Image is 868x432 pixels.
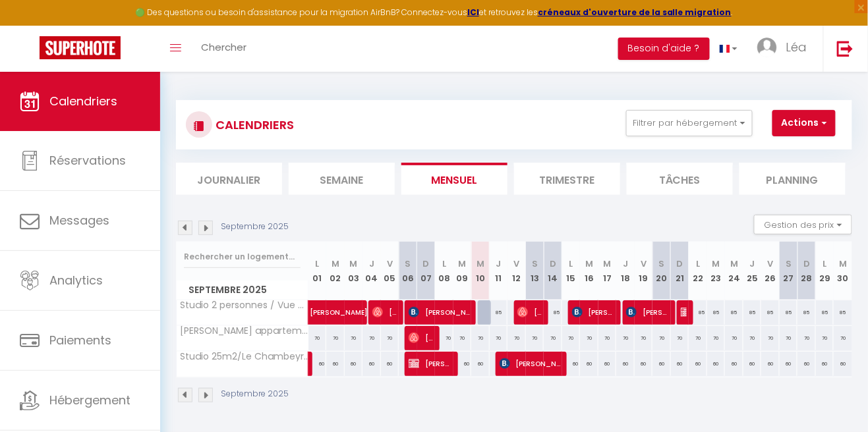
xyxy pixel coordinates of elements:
[176,163,282,195] li: Journalier
[671,326,689,350] div: 70
[768,257,774,270] abbr: V
[345,326,363,350] div: 70
[471,326,490,350] div: 70
[671,242,689,300] th: 21
[417,242,436,300] th: 07
[201,40,246,54] span: Chercher
[626,300,669,325] span: [PERSON_NAME]
[730,257,738,270] abbr: M
[191,26,256,72] a: Chercher
[652,242,671,300] th: 20
[179,352,310,362] span: Studio 25m2/Le Chambeyron/Vars/Ski au pied/Confort
[471,242,490,300] th: 10
[349,257,357,270] abbr: M
[467,7,479,18] a: ICI
[725,352,743,376] div: 60
[401,163,507,195] li: Mensuel
[435,242,453,300] th: 08
[308,352,327,376] div: 60
[310,293,401,318] span: [PERSON_NAME]
[453,352,472,376] div: 60
[780,326,798,350] div: 70
[409,351,451,376] span: [PERSON_NAME]
[332,257,339,270] abbr: M
[345,352,363,376] div: 60
[526,242,544,300] th: 13
[580,326,598,350] div: 70
[761,326,780,350] div: 70
[49,93,117,109] span: Calendriers
[435,326,453,350] div: 70
[562,242,581,300] th: 15
[652,352,671,376] div: 60
[689,300,707,325] div: 85
[725,300,743,325] div: 85
[816,326,834,350] div: 70
[754,215,852,234] button: Gestion des prix
[221,388,289,400] p: Septembre 2025
[405,257,411,270] abbr: S
[513,257,519,270] abbr: V
[544,300,562,325] div: 85
[681,300,687,325] span: [PERSON_NAME]
[496,257,501,270] abbr: J
[569,257,573,270] abbr: L
[409,325,433,350] span: [PERSON_NAME]
[507,242,526,300] th: 12
[572,300,615,325] span: [PERSON_NAME]
[834,242,852,300] th: 30
[677,257,683,270] abbr: D
[786,39,807,55] span: Léa
[786,257,792,270] abbr: S
[743,326,762,350] div: 70
[308,242,327,300] th: 01
[40,36,121,59] img: Super Booking
[544,326,562,350] div: 70
[689,326,707,350] div: 70
[725,326,743,350] div: 70
[326,326,345,350] div: 70
[604,257,612,270] abbr: M
[598,242,617,300] th: 17
[761,300,780,325] div: 85
[837,40,854,57] img: logout
[834,300,852,325] div: 85
[816,352,834,376] div: 60
[369,257,374,270] abbr: J
[816,300,834,325] div: 85
[562,326,581,350] div: 70
[780,352,798,376] div: 60
[772,110,836,136] button: Actions
[635,242,653,300] th: 19
[725,242,743,300] th: 24
[381,326,399,350] div: 70
[289,163,395,195] li: Semaine
[671,352,689,376] div: 60
[326,352,345,376] div: 60
[409,300,470,325] span: [PERSON_NAME]
[179,300,310,310] span: Studio 2 personnes / Vue Mer / Climatisé
[399,242,417,300] th: 06
[707,242,726,300] th: 23
[627,163,733,195] li: Tâches
[326,242,345,300] th: 02
[507,326,526,350] div: 70
[544,242,562,300] th: 14
[707,300,726,325] div: 85
[780,300,798,325] div: 85
[315,257,319,270] abbr: L
[707,326,726,350] div: 70
[345,242,363,300] th: 03
[303,300,322,325] a: [PERSON_NAME]
[526,326,544,350] div: 70
[585,257,593,270] abbr: M
[580,352,598,376] div: 60
[500,351,561,376] span: [PERSON_NAME]
[49,332,111,348] span: Paiements
[696,257,700,270] abbr: L
[747,26,823,72] a: ... Léa
[179,326,310,336] span: [PERSON_NAME] appartement à [GEOGRAPHIC_DATA] 4 pers au calme
[538,7,732,18] a: créneaux d'ouverture de la salle migration
[49,152,126,169] span: Réservations
[780,242,798,300] th: 27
